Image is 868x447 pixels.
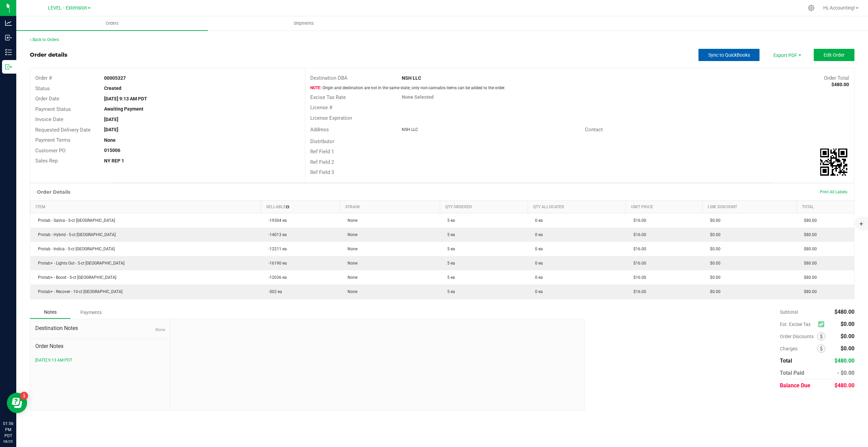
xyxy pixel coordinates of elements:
th: Unit Price [626,200,703,213]
img: Scan me! [820,149,847,176]
span: Est. Excise Tax [780,322,815,327]
span: Edit Order [824,52,845,58]
span: Protab+ - Lights Out - 5-ct [GEOGRAPHIC_DATA] [35,261,124,266]
span: None [344,247,357,251]
span: None [155,327,165,332]
span: Order Total [824,75,849,81]
span: 5 ea [444,218,455,223]
span: Calculate excise tax [818,319,827,329]
span: Distributor [310,138,334,144]
span: Ref Field 3 [310,169,334,175]
span: Charges [780,346,817,351]
iframe: Resource center [7,393,27,413]
span: LEVEL - Extension [48,5,87,11]
span: Print All Labels [820,190,847,194]
span: - $0.00 [837,370,854,376]
span: License # [310,104,332,111]
span: $16.00 [630,289,646,294]
th: Line Discount [703,200,797,213]
span: $16.00 [630,261,646,266]
strong: None [104,137,116,143]
span: Protab - Indica - 5-ct [GEOGRAPHIC_DATA] [35,247,115,251]
span: 5 ea [444,289,455,294]
a: Back to Orders [30,37,59,42]
span: -16190 ea [265,261,287,266]
strong: 015006 [104,148,120,153]
span: $16.00 [630,232,646,237]
span: 0 ea [532,232,543,237]
span: $480.00 [834,309,854,315]
a: Orders [16,16,208,31]
th: Item [31,200,261,213]
span: None [344,289,357,294]
span: $16.00 [630,247,646,251]
span: 5 ea [444,247,455,251]
span: Orders [97,20,128,26]
span: -502 ea [265,289,282,294]
span: Contact [585,127,603,133]
span: None [344,218,357,223]
span: $80.00 [801,247,817,251]
span: 5 ea [444,261,455,266]
span: $0.00 [841,321,854,327]
span: Status [35,85,50,92]
th: Strain [340,200,440,213]
strong: Awaiting Payment [104,106,143,112]
span: Address [310,127,329,133]
span: $0.00 [707,261,721,266]
inline-svg: Analytics [5,20,12,26]
inline-svg: Inventory [5,49,12,56]
span: Ref Field 2 [310,159,334,165]
span: Balance Due [780,382,810,389]
span: $80.00 [801,289,817,294]
inline-svg: Inbound [5,34,12,41]
span: Payment Terms [35,137,71,143]
span: $0.00 [841,345,854,352]
div: Manage settings [807,5,815,11]
span: None [344,232,357,237]
span: Invoice Date [35,116,63,122]
span: Shipments [284,20,323,26]
span: Destination DBA [310,75,348,81]
span: -12036 ea [265,275,287,280]
li: Export PDF [766,49,807,61]
strong: [DATE] 9:13 AM PDT [104,96,147,101]
strong: Created [104,85,121,91]
span: 0 ea [532,218,543,223]
strong: $480.00 [831,82,849,87]
span: 0 ea [532,261,543,266]
span: 0 ea [532,275,543,280]
span: $80.00 [801,232,817,237]
span: Order # [35,75,52,81]
span: NSH LLC [402,127,418,132]
span: 0 ea [532,247,543,251]
inline-svg: Outbound [5,63,12,70]
span: 5 ea [444,232,455,237]
span: Protab - Hybrid - 5-ct [GEOGRAPHIC_DATA] [35,232,116,237]
span: -14013 ea [265,232,287,237]
span: $0.00 [707,247,721,251]
span: $0.00 [707,232,721,237]
span: $0.00 [707,218,721,223]
span: Order Discounts [780,334,817,339]
p: 01:56 PM PDT [3,421,13,439]
qrcode: 00005327 [820,149,847,176]
span: Protab - Sativa - 5-ct [GEOGRAPHIC_DATA] [35,218,115,223]
span: Total Paid [780,370,804,376]
a: Shipments [208,16,399,31]
span: 0 ea [532,289,543,294]
span: Ref Field 1 [310,149,334,155]
th: Qty Ordered [440,200,528,213]
div: Notes [30,306,71,319]
div: Payments [71,306,111,318]
span: Payment Status [35,106,71,112]
p: 08/25 [3,439,13,444]
span: -19304 ea [265,218,287,223]
span: Excise Tax Rate [310,94,346,100]
span: $80.00 [801,275,817,280]
span: $80.00 [801,218,817,223]
th: Qty Allocated [528,200,626,213]
button: Edit Order [814,49,854,61]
